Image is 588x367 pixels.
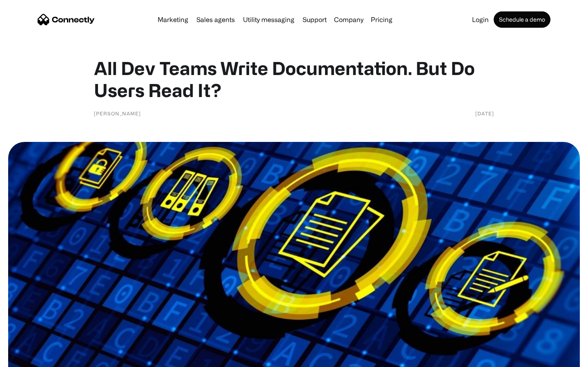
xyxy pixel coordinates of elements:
[334,14,363,25] div: Company
[469,16,492,23] a: Login
[494,11,550,28] a: Schedule a demo
[193,16,238,23] a: Sales agents
[38,13,95,26] a: home
[299,16,330,23] a: Support
[154,16,192,23] a: Marketing
[8,353,49,364] aside: Language selected: English
[367,16,396,23] a: Pricing
[475,109,494,117] div: [DATE]
[94,57,494,101] h1: All Dev Teams Write Documentation. But Do Users Read It?
[16,353,49,364] ul: Language list
[94,109,141,117] div: [PERSON_NAME]
[332,14,366,25] div: Company
[240,16,298,23] a: Utility messaging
